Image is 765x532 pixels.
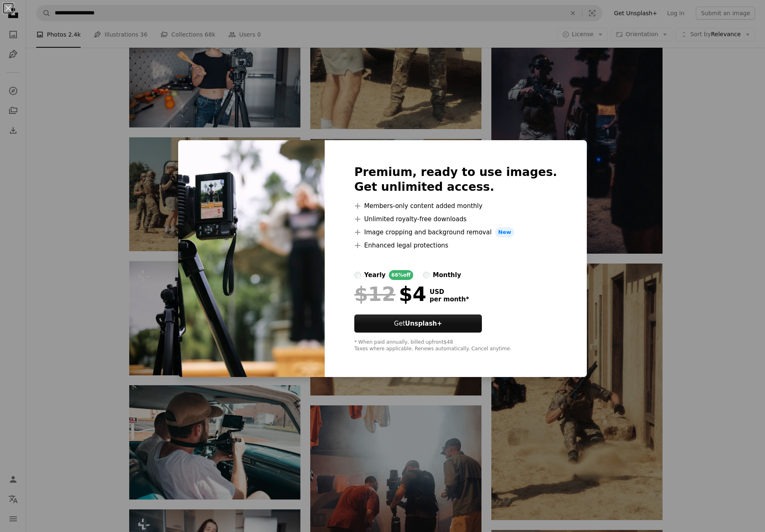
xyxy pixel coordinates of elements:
span: New [495,227,515,237]
button: GetUnsplash+ [354,315,482,333]
div: * When paid annually, billed upfront $48 Taxes where applicable. Renews automatically. Cancel any... [354,339,557,352]
li: Members-only content added monthly [354,201,557,211]
input: monthly [423,272,430,278]
li: Image cropping and background removal [354,227,557,237]
span: per month * [430,296,469,303]
li: Unlimited royalty-free downloads [354,214,557,224]
span: USD [430,288,469,296]
span: $12 [354,283,395,305]
h2: Premium, ready to use images. Get unlimited access. [354,165,557,194]
div: 66% off [389,270,413,280]
div: monthly [433,270,461,280]
div: yearly [364,270,386,280]
div: $4 [354,283,426,305]
img: premium_photo-1684783847935-e66bec078690 [178,140,325,377]
li: Enhanced legal protections [354,241,557,250]
input: yearly66%off [354,272,361,278]
strong: Unsplash+ [405,320,442,327]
